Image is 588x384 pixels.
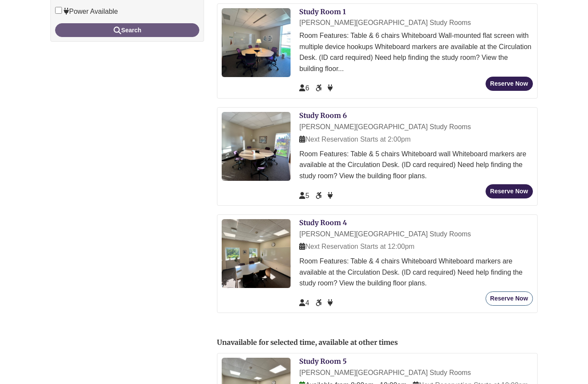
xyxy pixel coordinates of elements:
[299,136,411,143] span: Next Reservation Starts at 2:00pm
[486,184,533,198] button: Reserve Now
[55,7,62,14] input: Power Available
[299,218,347,227] a: Study Room 4
[299,299,309,307] span: The capacity of this space
[299,243,414,250] span: Next Reservation Starts at 12:00pm
[299,121,532,133] div: [PERSON_NAME][GEOGRAPHIC_DATA] Study Rooms
[55,6,118,17] label: Power Available
[316,299,323,307] span: Accessible Seat/Space
[55,23,199,37] button: Search
[217,339,537,347] h2: Unavailable for selected time, available at other times
[299,17,532,28] div: [PERSON_NAME][GEOGRAPHIC_DATA] Study Rooms
[299,84,309,92] span: The capacity of this space
[328,84,333,92] span: Power Available
[299,357,347,365] a: Study Room 5
[299,111,347,120] a: Study Room 6
[299,192,309,199] span: The capacity of this space
[222,112,291,181] img: Study Room 6
[316,84,323,92] span: Accessible Seat/Space
[316,192,323,199] span: Accessible Seat/Space
[299,149,532,182] div: Room Features: Table & 5 chairs Whiteboard wall Whiteboard markers are available at the Circulati...
[486,77,533,91] button: Reserve Now
[222,8,291,77] img: Study Room 1
[299,256,532,289] div: Room Features: Table & 4 chairs Whiteboard Whiteboard markers are available at the Circulation De...
[328,299,333,307] span: Power Available
[486,291,533,306] button: Reserve Now
[328,192,333,199] span: Power Available
[299,30,532,74] div: Room Features: Table & 6 chairs Whiteboard Wall-mounted flat screen with multiple device hookups ...
[299,229,532,240] div: [PERSON_NAME][GEOGRAPHIC_DATA] Study Rooms
[299,7,346,16] a: Study Room 1
[299,367,532,378] div: [PERSON_NAME][GEOGRAPHIC_DATA] Study Rooms
[222,219,291,288] img: Study Room 4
